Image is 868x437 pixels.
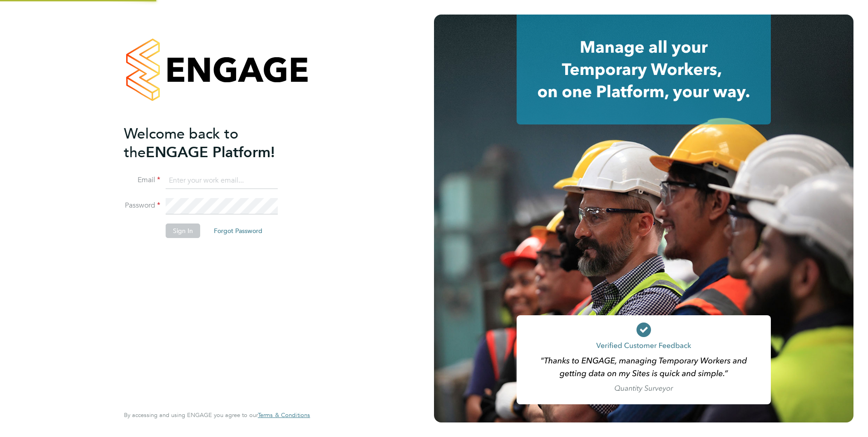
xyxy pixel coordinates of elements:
button: Forgot Password [207,223,270,238]
span: By accessing and using ENGAGE you agree to our [124,411,310,419]
a: Terms & Conditions [258,412,310,419]
span: Terms & Conditions [258,411,310,419]
label: Password [124,201,160,210]
label: Email [124,175,160,185]
span: Welcome back to the [124,125,238,161]
input: Enter your work email... [166,173,278,189]
button: Sign In [166,223,200,238]
h2: ENGAGE Platform! [124,124,301,162]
